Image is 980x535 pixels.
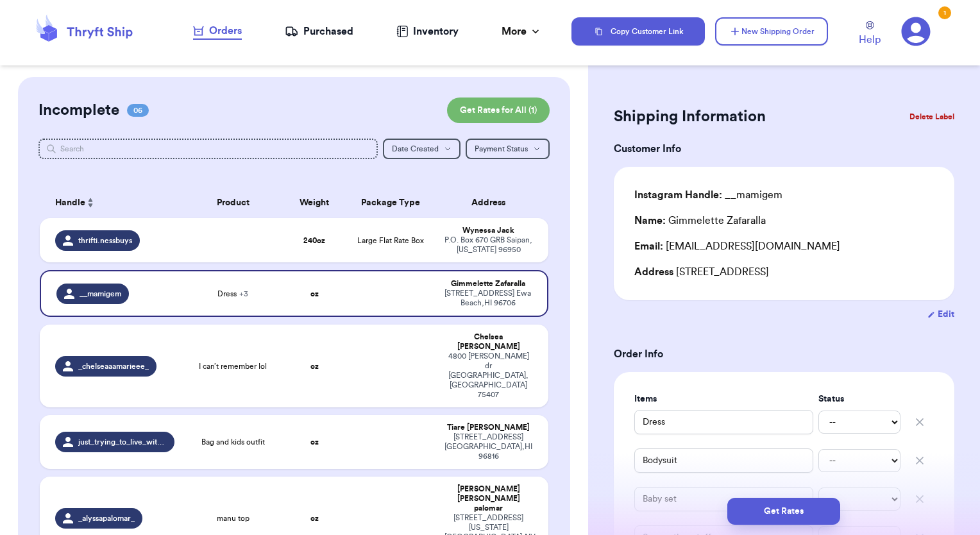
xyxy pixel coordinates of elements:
h2: Shipping Information [614,106,766,127]
label: Status [818,393,900,405]
h3: Order Info [614,346,954,362]
a: Help [859,21,881,47]
button: New Shipping Order [715,17,828,46]
span: _chelseaaamarieee_ [78,361,149,371]
span: Date Created [392,145,439,153]
h2: Incomplete [38,100,119,121]
th: Package Type [345,187,437,218]
a: Orders [193,23,242,40]
button: Delete Label [904,103,959,131]
th: Product [182,187,284,218]
span: + 3 [239,290,248,298]
strong: oz [310,290,319,298]
button: Edit [927,308,954,321]
div: [STREET_ADDRESS] [GEOGRAPHIC_DATA] , HI 96816 [444,432,534,461]
span: Bag and kids outfit [201,437,265,447]
button: Get Rates [727,498,840,525]
span: __mamigem [80,289,121,299]
div: [PERSON_NAME] [PERSON_NAME] palomar [444,484,534,513]
span: Instagram Handle: [634,190,722,200]
span: just_trying_to_live_with_aloha [78,437,167,447]
a: Inventory [396,24,459,39]
button: Get Rates for All (1) [447,98,550,123]
span: _alyssapalomar_ [78,513,135,523]
div: P.O. Box 670 GRB Saipan , [US_STATE] 96950 [444,235,534,255]
a: 1 [901,17,931,46]
div: __mamigem [634,187,782,203]
div: More [502,24,542,39]
div: Orders [193,23,242,38]
h3: Customer Info [614,141,954,157]
div: Gimmelette Zafaralla [634,213,766,228]
span: Dress [217,289,248,299]
input: Search [38,139,378,159]
span: Payment Status [475,145,528,153]
div: Tiare [PERSON_NAME] [444,423,534,432]
span: Email: [634,241,663,251]
a: Purchased [285,24,353,39]
div: Gimmelette Zafaralla [444,279,532,289]
strong: oz [310,362,319,370]
span: Large Flat Rate Box [357,237,424,244]
span: thrifti.nessbuys [78,235,132,246]
div: Wynessa Jack [444,226,534,235]
th: Weight [284,187,345,218]
div: 4800 [PERSON_NAME] dr [GEOGRAPHIC_DATA] , [GEOGRAPHIC_DATA] 75407 [444,352,534,400]
div: Chelsea [PERSON_NAME] [444,332,534,352]
strong: 240 oz [303,237,325,244]
strong: oz [310,514,319,522]
div: [EMAIL_ADDRESS][DOMAIN_NAME] [634,239,934,254]
div: 1 [938,6,951,19]
button: Sort ascending [85,195,96,210]
th: Address [437,187,549,218]
label: Items [634,393,813,405]
button: Date Created [383,139,460,159]
span: Name: [634,216,666,226]
div: [STREET_ADDRESS] Ewa Beach , HI 96706 [444,289,532,308]
strong: oz [310,438,319,446]
span: manu top [217,513,249,523]
span: I can’t remember lol [199,361,267,371]
span: 06 [127,104,149,117]
span: Address [634,267,673,277]
span: Handle [55,196,85,210]
div: [STREET_ADDRESS] [634,264,934,280]
button: Payment Status [466,139,550,159]
span: Help [859,32,881,47]
button: Copy Customer Link [571,17,705,46]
